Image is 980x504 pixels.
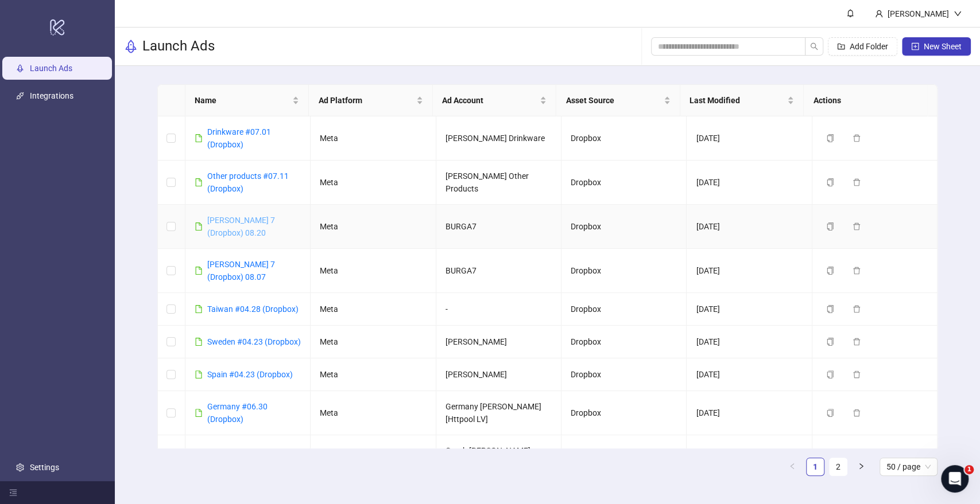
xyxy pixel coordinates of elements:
[880,458,938,476] div: Page Size
[687,391,812,435] td: [DATE]
[806,458,824,476] li: 1
[807,458,824,475] a: 1
[318,94,414,107] span: Ad Platform
[924,42,962,51] span: New Sheet
[436,435,561,479] td: Czech [PERSON_NAME] [Httpool LV]
[436,249,561,293] td: BURGA7
[853,338,861,346] span: delete
[311,391,436,435] td: Meta
[964,465,974,474] span: 1
[852,458,870,476] button: right
[207,171,289,193] a: Other products #07.11 (Dropbox)
[687,435,812,479] td: [DATE]
[207,127,271,149] a: Drinkware #07.01 (Dropbox)
[853,305,861,313] span: delete
[875,10,883,18] span: user
[436,116,561,161] td: [PERSON_NAME] Drinkware
[311,249,436,293] td: Meta
[837,42,845,50] span: folder-add
[690,94,785,107] span: Last Modified
[858,463,865,470] span: right
[195,134,203,142] span: file
[311,161,436,205] td: Meta
[826,305,834,313] span: copy
[941,465,969,493] iframe: Intercom live chat
[433,85,557,116] th: Ad Account
[852,458,870,476] li: Next Page
[436,293,561,326] td: -
[207,304,299,314] a: Taiwan #04.28 (Dropbox)
[311,435,436,479] td: Meta
[436,205,561,249] td: BURGA7
[195,222,203,230] span: file
[565,94,661,107] span: Asset Source
[783,458,801,476] li: Previous Page
[207,216,275,237] a: [PERSON_NAME] 7 (Dropbox) 08.20
[826,267,834,275] span: copy
[561,391,687,435] td: Dropbox
[561,116,687,161] td: Dropbox
[436,391,561,435] td: Germany [PERSON_NAME] [Httpool LV]
[680,85,804,116] th: Last Modified
[886,458,931,475] span: 50 / page
[826,134,834,142] span: copy
[195,94,290,107] span: Name
[195,267,203,275] span: file
[826,370,834,378] span: copy
[830,458,847,475] a: 2
[853,267,861,275] span: delete
[829,458,847,476] li: 2
[561,205,687,249] td: Dropbox
[954,10,962,18] span: down
[687,326,812,358] td: [DATE]
[826,222,834,230] span: copy
[311,326,436,358] td: Meta
[436,161,561,205] td: [PERSON_NAME] Other Products
[561,161,687,205] td: Dropbox
[561,326,687,358] td: Dropbox
[853,134,861,142] span: delete
[195,178,203,186] span: file
[687,358,812,391] td: [DATE]
[311,116,436,161] td: Meta
[30,463,59,472] a: Settings
[195,409,203,417] span: file
[850,42,888,51] span: Add Folder
[195,305,203,313] span: file
[853,178,861,186] span: delete
[561,293,687,326] td: Dropbox
[846,9,854,17] span: bell
[207,260,275,282] a: [PERSON_NAME] 7 (Dropbox) 08.07
[783,458,801,476] button: left
[687,205,812,249] td: [DATE]
[853,409,861,417] span: delete
[561,249,687,293] td: Dropbox
[442,94,538,107] span: Ad Account
[30,91,73,100] a: Integrations
[195,338,203,346] span: file
[853,222,861,230] span: delete
[911,42,919,50] span: plus-square
[556,85,680,116] th: Asset Source
[207,402,268,424] a: Germany #06.30 (Dropbox)
[687,161,812,205] td: [DATE]
[185,85,309,116] th: Name
[309,85,433,116] th: Ad Platform
[124,40,138,53] span: rocket
[853,370,861,378] span: delete
[687,249,812,293] td: [DATE]
[687,116,812,161] td: [DATE]
[561,358,687,391] td: Dropbox
[828,37,897,56] button: Add Folder
[436,326,561,358] td: [PERSON_NAME]
[9,489,17,497] span: menu-fold
[207,370,293,379] a: Spain #04.23 (Dropbox)
[207,337,301,346] a: Sweden #04.23 (Dropbox)
[311,293,436,326] td: Meta
[826,409,834,417] span: copy
[311,205,436,249] td: Meta
[195,370,203,378] span: file
[142,37,215,56] h3: Launch Ads
[902,37,971,56] button: New Sheet
[826,338,834,346] span: copy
